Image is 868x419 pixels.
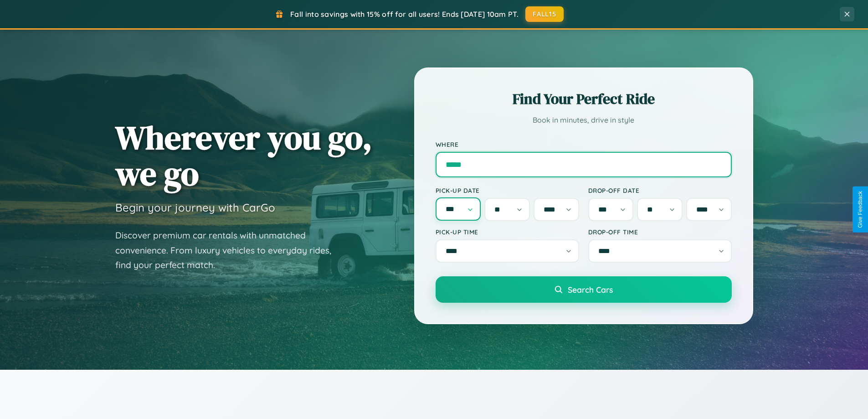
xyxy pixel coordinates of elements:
[436,276,732,303] button: Search Cars
[588,186,732,194] label: Drop-off Date
[436,186,579,194] label: Pick-up Date
[290,10,519,19] span: Fall into savings with 15% off for all users! Ends [DATE] 10am PT.
[436,114,732,127] p: Book in minutes, drive in style
[436,140,732,148] label: Where
[568,285,613,295] span: Search Cars
[115,119,372,191] h1: Wherever you go, we go
[588,228,732,236] label: Drop-off Time
[115,201,275,214] h3: Begin your journey with CarGo
[857,191,863,228] div: Give Feedback
[115,228,343,273] p: Discover premium car rentals with unmatched convenience. From luxury vehicles to everyday rides, ...
[525,6,564,22] button: FALL15
[436,89,732,109] h2: Find Your Perfect Ride
[436,228,579,236] label: Pick-up Time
